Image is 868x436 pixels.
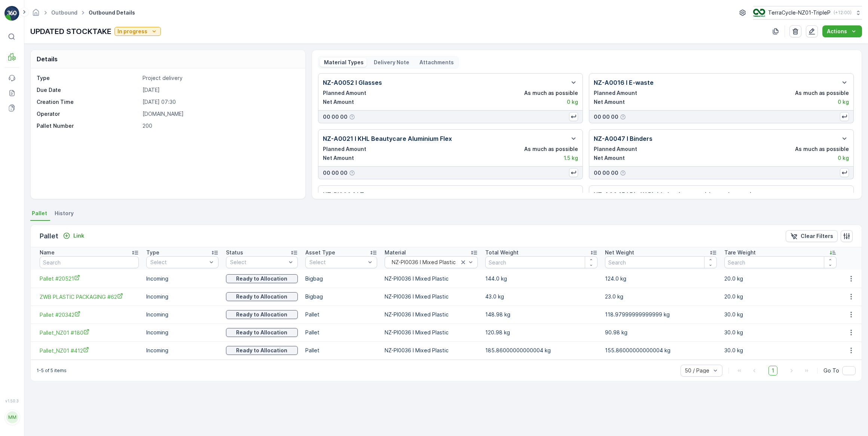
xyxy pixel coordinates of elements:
p: Name [40,249,55,256]
p: 23.0 kg [605,293,717,300]
p: 00 00 00 [594,169,618,177]
a: Pallet #20521 [40,275,139,282]
p: Incoming [146,293,218,300]
p: 90.98 kg [605,329,717,336]
button: Ready to Allocation [226,310,298,319]
p: NZ-PI0036 I Mixed Plastic [385,347,478,354]
p: NZ-PI0036 I Mixed Plastic [385,293,478,300]
p: Creation Time [37,98,140,106]
p: Ready to Allocation [236,329,287,336]
a: Outbound [51,9,77,16]
p: Planned Amount [594,145,637,153]
p: Incoming [146,347,218,354]
p: Project delivery [143,74,297,82]
button: Ready to Allocation [226,274,298,283]
button: Ready to Allocation [226,346,298,355]
p: Net Amount [594,154,625,162]
p: Delivery Note [373,59,409,66]
p: 0 kg [838,98,849,106]
button: Clear Filters [786,230,838,242]
p: Pallet [305,347,377,354]
p: 185.86000000000004 kg [485,347,597,354]
a: Pallet_NZ01 #180 [40,329,139,337]
p: Tare Weight [724,249,756,256]
span: Pallet [32,210,47,217]
p: Attachments [418,59,454,66]
p: Type [37,74,140,82]
p: [DATE] 07:30 [143,98,297,106]
p: 155.86000000000004 kg [605,347,717,354]
p: Incoming [146,311,218,318]
p: Select [230,259,286,266]
p: 00 00 00 [594,113,618,121]
a: Homepage [32,11,40,18]
span: v 1.50.3 [4,399,19,403]
p: 00 00 00 [323,169,348,177]
img: TC_7kpGtVS.png [753,9,765,17]
p: NZ-PI0036 I Mixed Plastic [385,311,478,318]
a: Pallet_NZ01 #412 [40,347,139,355]
p: NZ-PI0036 I Mixed Plastic [385,275,478,282]
a: ZWB PLASTIC PACKAGING #62 [40,293,139,301]
span: Outbound Details [87,9,137,16]
button: Ready to Allocation [226,328,298,337]
p: Link [73,232,84,239]
p: Actions [827,28,847,35]
span: Go To [823,367,839,374]
p: 30.0 kg [724,347,837,354]
span: History [55,210,74,217]
p: Incoming [146,275,218,282]
p: TerraCycle-NZ01-TripleP [768,9,831,16]
p: Due Date [37,86,140,94]
p: 1-5 of 5 items [37,368,67,374]
p: Net Weight [605,249,634,256]
p: NZ-A0016 I E-waste [594,78,654,87]
p: Details [37,55,58,64]
p: 144.0 kg [485,275,597,282]
p: NZ-A0021 I KHL Beautycare Aluminium Flex [323,134,452,143]
p: [DOMAIN_NAME] [143,110,297,118]
p: 00 00 00 [323,113,348,121]
button: Actions [822,25,862,37]
span: 1 [768,366,777,375]
p: Pallet [305,311,377,318]
p: Material [385,249,406,256]
p: Pallet [40,231,58,241]
p: 0 kg [838,154,849,162]
div: Help Tooltip Icon [349,170,355,176]
p: As much as possible [524,89,578,97]
p: Pallet [305,329,377,336]
p: Planned Amount [323,89,366,97]
p: 30.0 kg [724,311,837,318]
p: Asset Type [305,249,335,256]
p: NZ-PI0004 I Toys [323,190,374,199]
p: 124.0 kg [605,275,717,282]
input: Search [40,256,139,268]
div: Help Tooltip Icon [349,114,355,120]
p: Clear Filters [801,232,833,240]
p: NZ-A0052 I Glasses [323,78,382,87]
a: Pallet #20342 [40,311,139,319]
p: ( +12:00 ) [834,10,852,16]
input: Search [724,256,837,268]
div: Help Tooltip Icon [620,170,626,176]
p: Operator [37,110,140,118]
p: 200 [143,122,297,130]
div: Help Tooltip Icon [620,114,626,120]
p: 20.0 kg [724,275,837,282]
p: As much as possible [795,145,849,153]
p: Material Types [323,59,364,66]
p: Bigbag [305,275,377,282]
p: Net Amount [323,98,354,106]
p: As much as possible [795,89,849,97]
p: In progress [117,28,147,35]
button: In progress [114,27,161,36]
p: Net Amount [594,98,625,106]
button: Link [60,231,87,240]
p: Incoming [146,329,218,336]
button: TerraCycle-NZ01-TripleP(+12:00) [753,6,862,19]
p: Pallet Number [37,122,140,130]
